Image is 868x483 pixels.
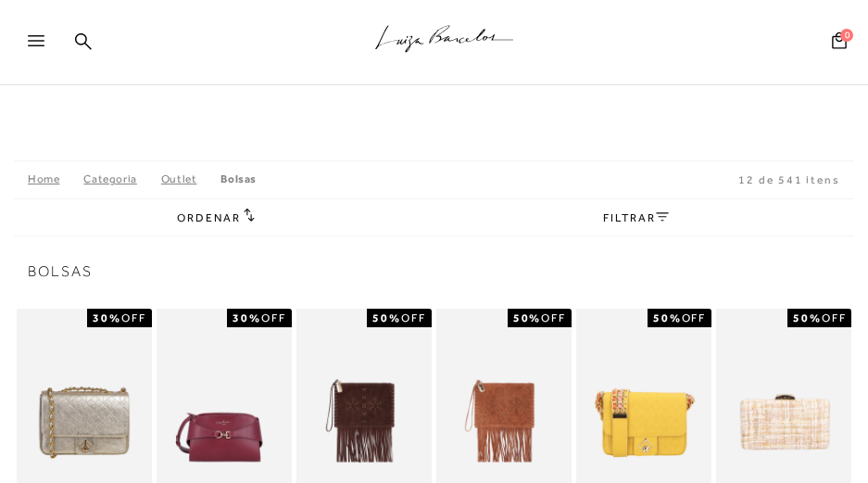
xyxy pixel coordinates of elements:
span: OFF [682,311,707,324]
strong: 30% [233,311,261,324]
a: FILTRAR [603,211,668,224]
a: Bolsas [220,172,257,185]
span: OFF [822,311,847,324]
span: OFF [121,311,146,324]
strong: 50% [653,311,682,324]
strong: 50% [793,311,822,324]
span: Bolsas [28,264,840,279]
a: Categoria [83,172,160,185]
span: OFF [401,311,426,324]
a: Outlet [161,172,221,185]
button: 0 [826,31,852,56]
span: 12 de 541 itens [738,173,840,186]
span: Ordenar [177,211,240,224]
span: 0 [840,29,853,42]
a: Home [28,172,83,185]
strong: 30% [93,311,121,324]
strong: 50% [372,311,401,324]
strong: 50% [513,311,542,324]
span: OFF [261,311,286,324]
span: OFF [541,311,566,324]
